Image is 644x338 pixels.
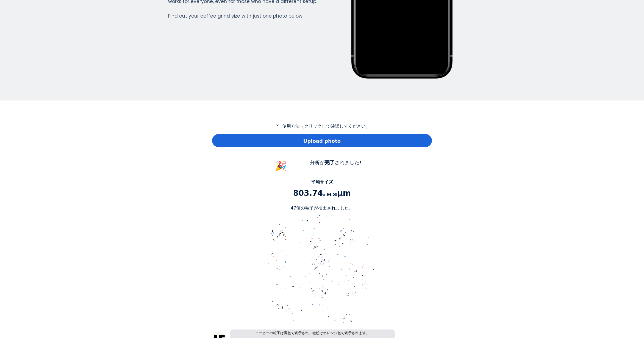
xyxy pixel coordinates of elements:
[323,193,337,197] span: ± 94.03
[295,159,377,173] div: 分析が されました!
[212,179,432,185] p: 平均サイズ
[274,123,281,128] mat-icon: expand_more
[212,188,432,199] p: 803.74 μm
[325,160,335,165] b: 完了
[267,214,377,324] img: alt
[303,137,341,145] span: Upload photo
[275,160,287,171] span: 🎉
[212,123,432,130] p: 使用方法（クリックして確認してください）
[212,205,432,211] p: 47個の粒子が検出されました。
